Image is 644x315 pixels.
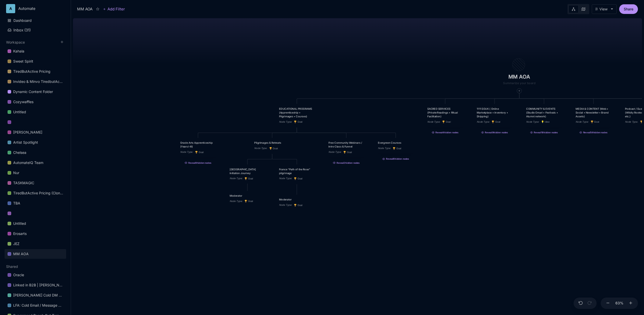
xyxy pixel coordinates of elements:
[13,139,38,145] div: Artist Spotlight
[5,178,66,188] a: TASKMAGIC
[343,150,352,154] span: Goal
[13,302,63,308] div: LFA: Cold Email / Message Flow for Sales Team
[5,158,66,168] a: AutomateIQ Team
[13,58,33,64] div: Sweet Spirit
[5,198,66,208] a: TBA
[230,194,265,198] div: Moderator
[5,168,66,178] a: Nur
[13,231,27,237] div: Erosarts
[5,188,66,198] div: TiredButActive Pricing (Clone)
[5,239,66,249] div: JEZ
[5,270,66,280] a: Oracle
[276,195,318,210] div: ModeratorNode Type:🏆Goal
[13,282,63,288] div: Linked in B2B | [PERSON_NAME] & [PERSON_NAME]
[6,264,18,269] button: Shared
[5,229,66,238] a: Erosarts
[177,159,219,165] button: Reveal9hidden nodes
[523,129,565,135] button: Reveal18hidden nodes
[195,151,198,154] i: 🏆
[325,138,367,165] div: Free Community Webinars / Intro Class & FunnelNode Type:🏆GoalReveal2hidden nodes
[13,109,26,115] div: Untitled
[5,219,66,229] div: Untitled
[294,203,303,207] span: Goal
[5,301,66,310] a: LFA: Cold Email / Message Flow for Sales Team
[5,57,66,66] a: Sweet Spirit
[526,107,562,118] div: COMMUNITY & EVENTS (Studio Omari • Festivals • Alumni network)
[254,146,267,150] div: Node Type :
[491,120,495,123] i: 🏆
[276,164,318,184] div: France “Path of the Rose” pilgrimageNode Type:🏆Goal
[180,141,216,149] div: Oracle Arts Apprenticeship (Years I‑III)
[541,120,549,124] span: Idea
[474,104,516,135] div: 1111 SOUK ( Online Marketplace • Inventory • Shipping)Node Type:🏆GoalReveal9hidden nodes
[424,104,466,135] div: SACRED SERVICES (Private Readings • Ritual Facilitation)Node Type:🏆GoalReveal4hidden nodes
[5,249,66,259] a: MM AOA
[442,120,451,124] span: Goal
[328,141,364,149] div: Free Community Webinars / Intro Class & Funnel
[230,199,243,203] div: Node Type :
[279,177,292,180] div: Node Type :
[5,280,66,290] a: Linked in B2B | [PERSON_NAME] & [PERSON_NAME]
[5,148,66,157] a: Chelsea
[294,203,297,207] i: 🏆
[393,146,401,150] span: Goal
[619,4,638,14] button: Share
[326,159,367,165] button: Reveal2hidden nodes
[523,104,565,135] div: COMMUNITY & EVENTS (Studio Omari • Festivals • Alumni network)Node Type:💡IdeaReveal18hidden nodes
[13,220,26,227] div: Untitled
[5,168,66,178] div: Nur
[591,120,599,124] span: Goal
[5,87,66,97] a: Dynamic Content Folder
[279,203,292,207] div: Node Type :
[103,6,125,12] button: Add Filter
[378,141,414,145] div: Evergreen Courses
[13,170,19,176] div: Nur
[343,151,347,154] i: 🏆
[5,127,66,137] div: [PERSON_NAME]
[230,167,265,175] div: [GEOGRAPHIC_DATA] Initiation Journey
[576,107,611,118] div: MEDIA & CONTENT (Web • Social • Newsletter • Brand Assets)
[13,180,34,186] div: TASKMAGIC
[5,249,66,259] div: MM AOA
[5,46,66,56] a: Kahala
[13,160,43,166] div: AutomateIQ Team
[244,200,248,203] i: 🏆
[5,290,66,300] div: [PERSON_NAME] Cold DM Templates
[573,104,614,135] div: MEDIA & CONTENT (Web • Social • Newsletter • Brand Assets)Node Type:🏆GoalReveal54hidden nodes
[474,129,516,135] button: Reveal9hidden nodes
[13,129,42,135] div: [PERSON_NAME]
[244,177,248,180] i: 🏆
[244,199,253,203] span: Goal
[5,178,66,188] div: TASKMAGIC
[5,77,66,86] a: Invideo & Minvo TiredbutActive
[279,198,315,201] div: Moderator
[294,120,297,123] i: 🏆
[13,68,50,75] div: TiredButActive Pricing
[5,45,66,261] div: Workspace
[18,6,57,11] div: Automate
[254,141,290,145] div: Pilgrimages & Retreats
[195,150,204,154] span: Goal
[442,120,446,123] i: 🏆
[477,120,490,124] div: Node Type :
[375,155,417,161] button: Reveal6hidden nodes
[13,48,24,54] div: Kahala
[378,146,391,150] div: Node Type :
[5,67,66,77] div: TiredButActive Pricing
[13,79,63,85] div: Invideo & Minvo TiredbutActive
[6,4,15,13] div: A
[6,40,25,44] button: Workspace
[227,191,268,207] div: ModeratorNode Type:🏆Goal
[477,107,512,118] div: 1111 SOUK ( Online Marketplace • Inventory • Shipping)
[13,99,33,105] div: Cozywaffles
[5,158,66,168] div: AutomateIQ Team
[5,290,66,300] a: [PERSON_NAME] Cold DM Templates
[5,138,66,147] a: Artist Spotlight
[294,177,303,180] span: Goal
